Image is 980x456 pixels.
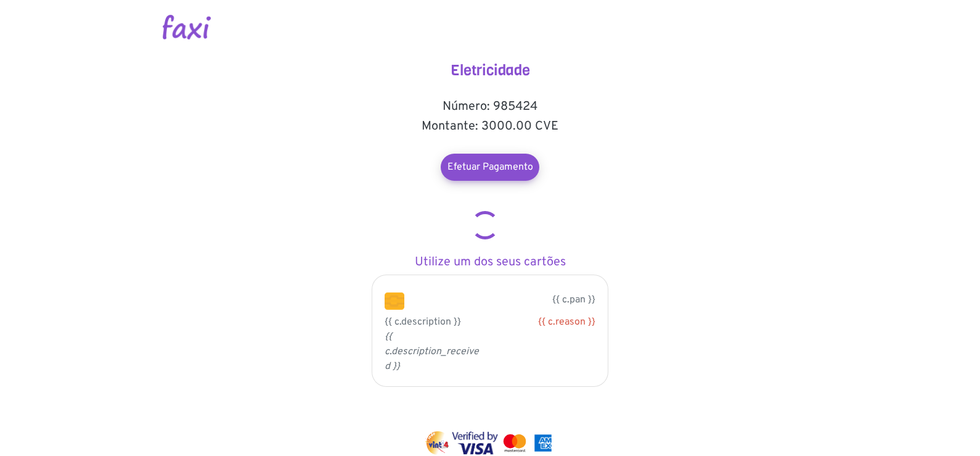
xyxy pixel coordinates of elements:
div: {{ c.reason }} [499,315,595,330]
h5: Montante: 3000.00 CVE [367,119,613,134]
img: chip.png [385,292,404,310]
img: mastercard [531,431,555,455]
h5: Utilize um dos seus cartões [367,255,613,270]
span: {{ c.description }} [385,316,461,328]
h4: Eletricidade [367,62,613,80]
img: vinti4 [425,431,450,455]
img: mastercard [500,431,529,455]
i: {{ c.description_received }} [385,331,479,373]
p: {{ c.pan }} [423,292,595,307]
a: Efetuar Pagamento [441,154,539,181]
img: visa [452,431,498,455]
h5: Número: 985424 [367,99,613,114]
